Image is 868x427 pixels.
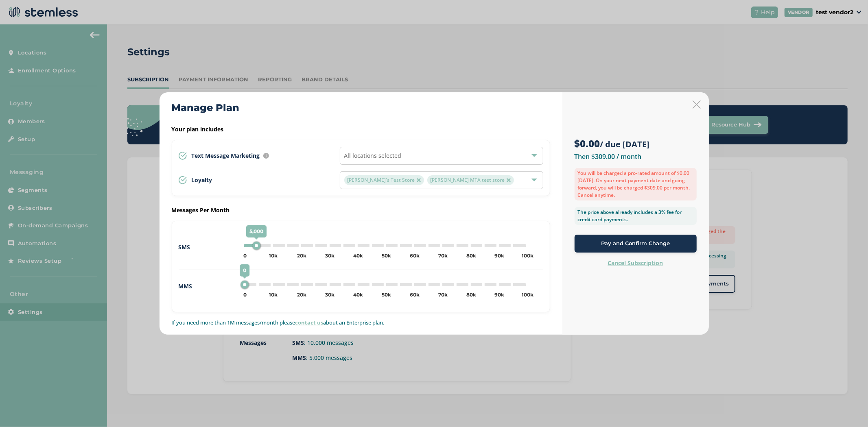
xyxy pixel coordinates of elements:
[325,291,335,298] div: 30k
[269,291,278,298] div: 10k
[827,388,868,427] iframe: Chat Widget
[172,125,550,133] label: Your plan includes
[172,206,550,214] label: Messages Per Month
[353,291,363,298] div: 40k
[172,319,550,327] p: If you need more than 1M messages/month please about an Enterprise plan.
[466,291,476,298] div: 80k
[246,225,267,237] span: 5,000
[575,152,642,161] label: Then $309.00 / month
[325,252,335,259] div: 30k
[522,291,533,298] div: 100k
[575,137,600,150] strong: $0.00
[382,252,391,259] div: 50k
[575,137,697,150] h3: / due [DATE]
[172,100,240,115] h2: Manage Plan
[179,243,234,251] label: SMS
[522,252,533,259] div: 100k
[438,252,448,259] div: 70k
[297,252,306,259] div: 20k
[494,252,504,259] div: 90k
[466,252,476,259] div: 80k
[507,178,511,182] img: icon-close-accent-8a337256.svg
[244,252,247,259] div: 0
[601,240,670,248] span: Pay and Confirm Change
[575,235,697,253] button: Pay and Confirm Change
[295,319,324,326] a: contact us
[382,291,391,298] div: 50k
[240,264,249,277] span: 0
[192,153,260,159] span: Text Message Marketing
[244,291,247,298] div: 0
[608,259,663,267] label: Cancel Subscription
[269,252,278,259] div: 10k
[417,178,421,182] img: icon-close-accent-8a337256.svg
[438,291,448,298] div: 70k
[410,291,420,298] div: 60k
[427,175,514,185] span: [PERSON_NAME] MTA test store
[263,153,269,159] img: icon-info-236977d2.svg
[179,282,234,290] label: MMS
[353,252,363,259] div: 40k
[410,252,420,259] div: 60k
[297,291,306,298] div: 20k
[494,291,504,298] div: 90k
[575,207,697,225] label: The price above already includes a 3% fee for credit card payments.
[344,175,424,185] span: [PERSON_NAME]'s Test Store
[575,168,697,200] label: You will be charged a pro-rated amount of $0.00 [DATE]. On your next payment date and going forwa...
[192,176,212,184] p: Loyalty
[344,152,402,159] span: All locations selected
